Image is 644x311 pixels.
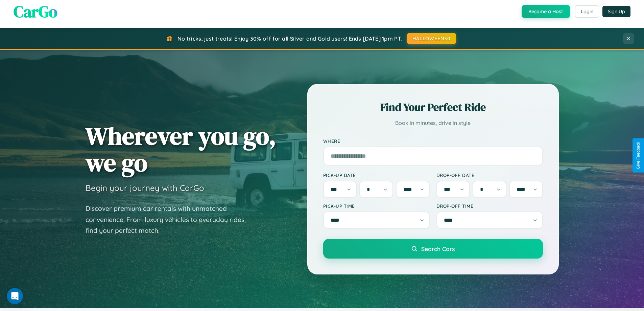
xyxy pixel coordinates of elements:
p: Book in minutes, drive in style [323,118,543,128]
button: Become a Host [522,5,570,18]
button: Sign Up [602,6,630,17]
p: Discover premium car rentals with unmatched convenience. From luxury vehicles to everyday rides, ... [86,203,255,236]
iframe: Intercom live chat [7,288,23,304]
h1: Wherever you go, we go [86,123,276,176]
h3: Begin your journey with CarGo [86,183,204,193]
span: No tricks, just treats! Enjoy 30% off for all Silver and Gold users! Ends [DATE] 1pm PT. [177,35,402,42]
h2: Find Your Perfect Ride [323,100,543,115]
span: Search Cars [421,245,455,252]
label: Pick-up Time [323,203,430,209]
label: Drop-off Date [436,172,543,178]
label: Drop-off Time [436,203,543,209]
label: Where [323,138,543,144]
button: Search Cars [323,239,543,259]
div: Give Feedback [636,142,641,169]
label: Pick-up Date [323,172,430,178]
button: Login [575,5,599,18]
span: CarGo [14,0,57,23]
button: HALLOWEEN30 [407,33,456,44]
